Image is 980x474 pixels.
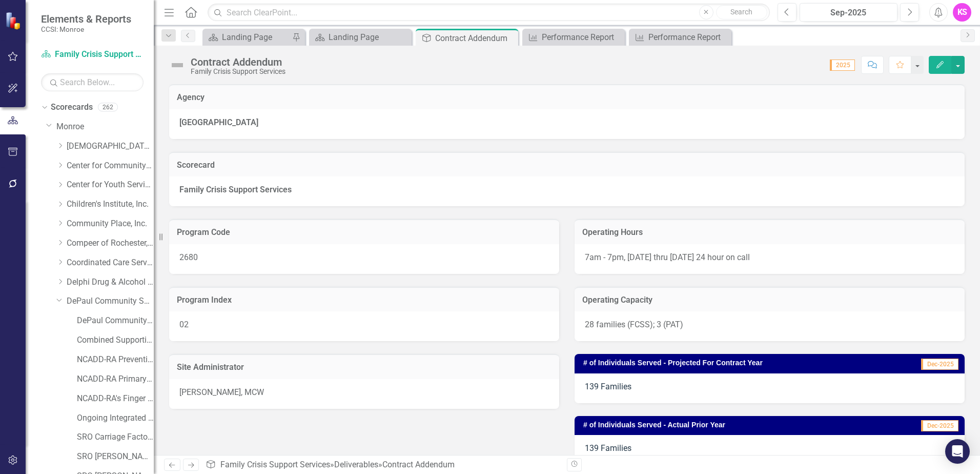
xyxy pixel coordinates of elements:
a: Combined Supportive Housing [77,334,154,346]
span: 139 Families [585,443,631,453]
h3: Agency [177,93,957,102]
span: 2680 [179,252,198,262]
a: Ongoing Integrated Supported Employment (OISE) services [77,412,154,424]
div: Landing Page [222,31,290,44]
a: Landing Page [205,31,290,44]
a: Family Crisis Support Services [220,460,330,469]
span: Dec-2025 [921,420,958,431]
div: Family Crisis Support Services [191,68,285,75]
small: CCSI: Monroe [41,25,131,33]
div: Contract Addendum [191,56,285,68]
a: DePaul Community Services, lnc. [67,295,154,307]
span: 02 [179,320,189,329]
a: Performance Report [525,31,622,44]
span: 139 Families [585,382,631,391]
h3: Program Index [177,295,552,305]
div: Sep-2025 [803,7,894,19]
button: Search [716,5,767,19]
div: Performance Report [542,31,622,44]
img: Not Defined [169,57,186,73]
div: Landing Page [329,31,409,44]
a: SRO [PERSON_NAME] [77,451,154,463]
a: NCADD-RA Primary CD Prevention [77,373,154,385]
button: KS [953,3,971,22]
a: Scorecards [51,102,93,113]
span: 28 families (FCSS); 3 (PAT) [585,320,683,329]
a: Performance Report [631,31,729,44]
div: Open Intercom Messenger [945,439,970,464]
a: DePaul Community Services, lnc. (MCOMH Internal) [77,315,154,327]
h3: Site Administrator [177,363,552,372]
a: Family Crisis Support Services [41,49,144,61]
a: NCADD-RA's Finger Lakes Addiction Resource Center [77,393,154,405]
h3: Program Code [177,228,552,237]
div: 262 [98,103,118,112]
h3: Operating Capacity [582,295,957,305]
span: Elements & Reports [41,13,131,25]
span: Search [730,8,752,16]
div: Contract Addendum [382,460,455,469]
span: [PERSON_NAME], MCW [179,387,264,397]
a: Compeer of Rochester, Inc. [67,238,154,249]
h3: # of Individuals Served - Actual Prior Year [583,421,880,429]
a: Community Place, Inc. [67,218,154,230]
button: Sep-2025 [800,3,897,22]
div: Performance Report [648,31,729,44]
a: Children's Institute, Inc. [67,199,154,210]
span: 7am - 7pm, [DATE] thru [DATE] 24 hour on call [585,252,750,262]
h3: # of Individuals Served - Projected For Contract Year [583,359,893,367]
span: Dec-2025 [921,359,958,370]
a: SRO Carriage Factory [77,431,154,443]
a: Monroe [56,121,154,133]
a: Deliverables [334,460,378,469]
h3: Operating Hours [582,228,957,237]
a: Center for Youth Services, Inc. [67,179,154,191]
a: NCADD-RA Prevention Resource Center [77,354,154,366]
div: » » [206,459,559,471]
img: ClearPoint Strategy [5,12,23,30]
a: Coordinated Care Services Inc. [67,257,154,269]
div: Contract Addendum [435,32,516,45]
input: Search ClearPoint... [208,4,770,22]
a: [DEMOGRAPHIC_DATA] Charities Family & Community Services [67,141,154,152]
strong: [GEOGRAPHIC_DATA] [179,117,258,127]
strong: Family Crisis Support Services [179,185,292,194]
input: Search Below... [41,73,144,91]
h3: Scorecard [177,161,957,170]
span: 2025 [830,60,855,71]
a: Center for Community Alternatives [67,160,154,172]
a: Landing Page [312,31,409,44]
a: Delphi Drug & Alcohol Council [67,276,154,288]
